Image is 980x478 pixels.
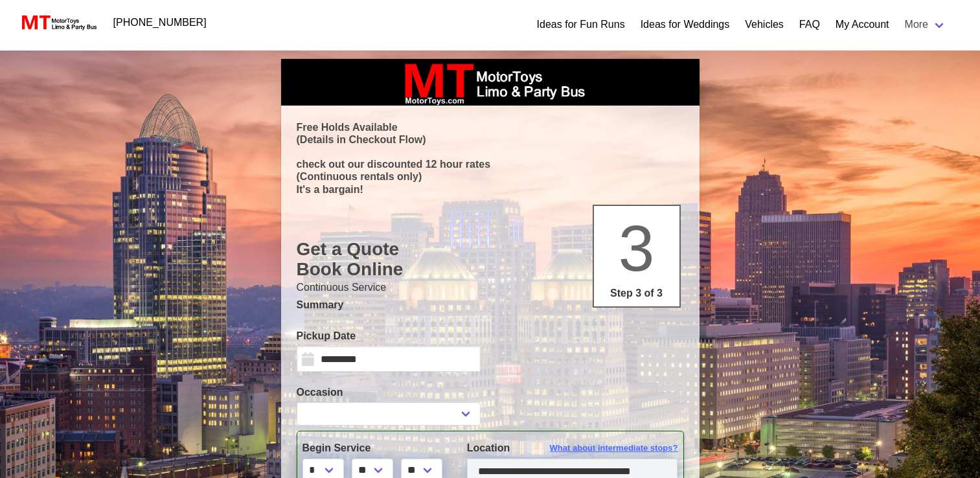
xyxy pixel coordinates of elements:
a: More [897,12,954,38]
img: box_logo_brand.jpeg [393,59,587,106]
label: Begin Service [302,440,448,456]
p: Step 3 of 3 [599,286,674,301]
p: Summary [297,297,684,313]
span: 3 [619,212,655,284]
a: Ideas for Fun Runs [537,17,625,32]
p: (Continuous rentals only) [297,170,684,183]
a: My Account [836,17,889,32]
h1: Get a Quote Book Online [297,239,684,280]
label: Pickup Date [297,328,481,344]
img: MotorToys Logo [18,14,98,32]
p: Continuous Service [297,280,684,295]
span: What about intermediate stops? [550,442,678,455]
p: (Details in Checkout Flow) [297,133,684,146]
a: Vehicles [745,17,784,32]
label: Occasion [297,385,481,400]
p: It's a bargain! [297,183,684,196]
p: Free Holds Available [297,121,684,133]
span: Location [467,442,510,453]
a: Ideas for Weddings [641,17,730,32]
a: FAQ [799,17,820,32]
p: check out our discounted 12 hour rates [297,158,684,170]
a: [PHONE_NUMBER] [106,10,214,36]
